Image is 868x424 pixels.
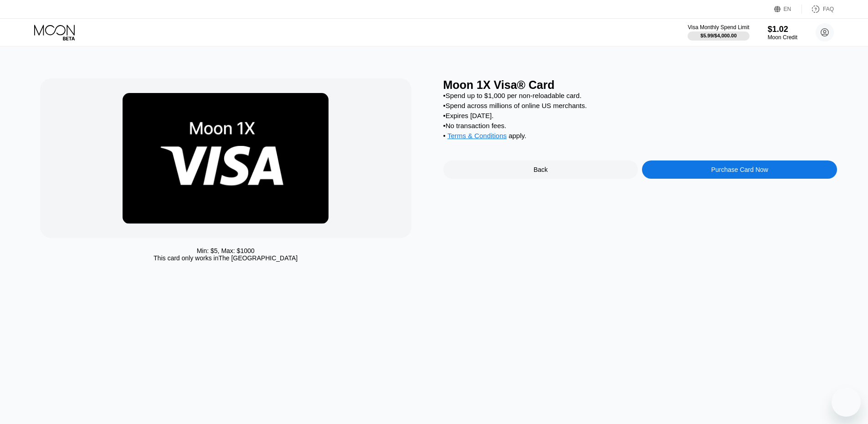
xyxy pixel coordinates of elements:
div: EN [784,6,791,12]
div: Min: $ 5 , Max: $ 1000 [197,247,255,254]
div: FAQ [823,6,834,12]
div: Moon Credit [768,34,797,41]
div: $5.99 / $4,000.00 [700,33,737,38]
div: Purchase Card Now [711,166,768,173]
div: FAQ [802,5,834,14]
div: • Spend up to $1,000 per non-reloadable card. [443,92,837,99]
div: • Expires [DATE]. [443,112,837,119]
div: • apply . [443,132,837,142]
div: • Spend across millions of online US merchants. [443,102,837,109]
div: This card only works in The [GEOGRAPHIC_DATA] [154,254,298,262]
div: $1.02 [768,25,797,34]
div: Terms & Conditions [447,132,507,142]
div: Moon 1X Visa® Card [443,78,837,92]
div: $1.02Moon Credit [768,25,797,41]
div: Back [443,160,638,179]
iframe: Button to launch messaging window [832,388,861,417]
div: EN [774,5,802,14]
div: • No transaction fees. [443,122,837,129]
span: Terms & Conditions [447,132,507,140]
div: Visa Monthly Spend Limit$5.99/$4,000.00 [688,24,749,41]
div: Purchase Card Now [642,160,837,179]
div: Visa Monthly Spend Limit [688,24,749,31]
div: Back [534,166,548,173]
